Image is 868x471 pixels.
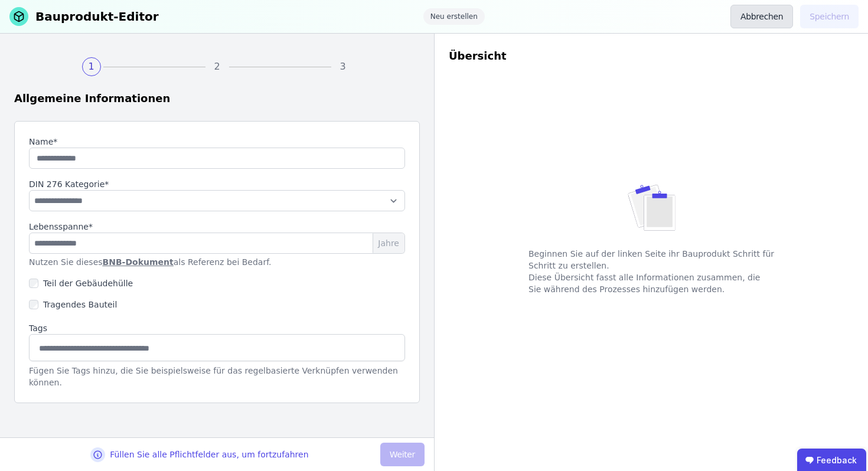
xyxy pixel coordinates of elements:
[82,57,101,76] div: 1
[373,233,404,253] span: Jahre
[38,277,133,289] label: Teil der Gebäudehülle
[29,136,405,148] label: Name*
[380,443,425,466] button: Weiter
[29,178,405,190] label: audits.requiredField
[29,365,405,388] div: Fügen Sie Tags hinzu, die Sie beispielsweise für das regelbasierte Verknüpfen verwenden können.
[334,57,353,76] div: 3
[110,449,308,460] div: Füllen Sie alle Pflichtfelder aus, um fortzufahren
[423,8,485,25] div: Neu erstellen
[730,5,793,28] button: Abbrechen
[103,257,174,267] a: BNB-Dokument
[29,221,93,233] label: Lebensspanne*
[29,256,405,268] p: Nutzen Sie dieses als Referenz bei Bedarf.
[14,90,420,107] div: Allgemeine Informationen
[38,299,117,310] label: Tragendes Bauteil
[800,5,859,28] button: Speichern
[35,8,159,25] div: Bauprodukt-Editor
[29,322,405,334] label: Tags
[519,238,784,305] span: Beginnen Sie auf der linken Seite ihr Bauprodukt Schritt für Schritt zu erstellen. Diese Übersich...
[208,57,227,76] div: 2
[449,48,854,64] div: Übersicht
[628,177,676,238] img: BPENotFoundIcon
